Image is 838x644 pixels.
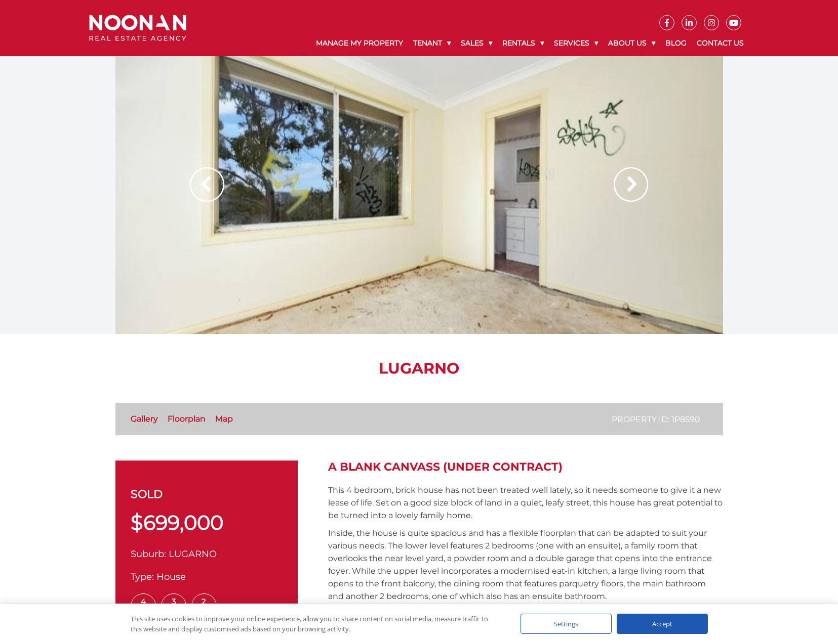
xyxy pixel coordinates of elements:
[190,167,224,202] img: Arrow slider
[612,413,700,426] p: Property ID: 1P8590
[456,30,497,56] a: Sales
[549,30,603,56] a: Services
[521,614,612,634] div: Settings
[131,548,166,560] span: Suburb:
[614,167,648,202] img: Arrow slider
[156,571,186,582] span: House
[168,414,206,424] a: Floorplan
[328,484,723,522] p: This 4 bedroom, brick house has not been treated well lately, so it needs someone to give it a ne...
[161,593,186,619] span: 3 Bath
[660,30,692,56] a: Blog
[617,614,708,634] div: Accept
[215,414,233,424] a: Map
[169,548,217,560] span: LUGARNO
[131,486,163,502] span: sold
[131,571,154,582] span: Type:
[408,30,456,56] a: Tenant
[131,414,158,424] a: Gallery
[311,30,408,56] a: Manage My Property
[497,30,549,56] a: Rentals
[328,461,723,474] h2: A Blank Canvass (under contract)
[692,30,749,56] a: Contact Us
[603,30,660,56] a: About Us
[131,593,156,619] span: 4 Bed
[131,510,223,535] span: $699,000
[191,593,217,619] span: 2 Cars
[115,359,723,378] h1: LUGARNO
[328,527,723,603] p: Inside, the house is quite spacious and has a flexible floorplan that can be adapted to suit your...
[131,614,500,634] div: This site uses cookies to improve your online experience, allow you to share content on social me...
[89,15,186,41] img: Noonan Real Estate Agency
